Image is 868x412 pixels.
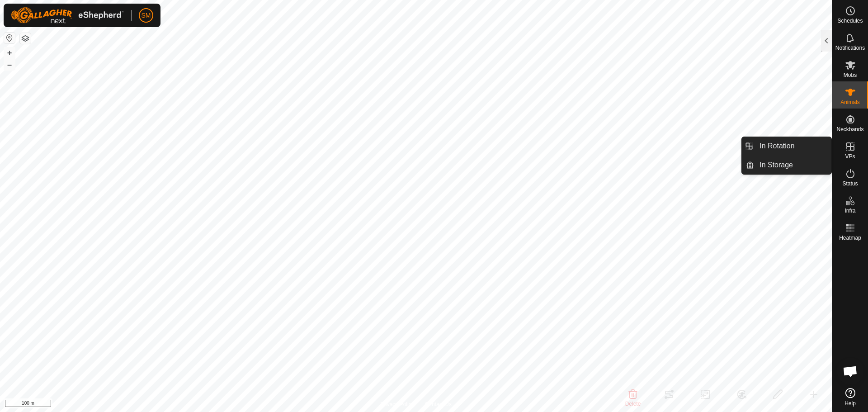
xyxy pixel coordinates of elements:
span: Status [842,181,858,186]
span: Mobs [844,72,857,78]
button: Map Layers [20,33,31,44]
span: Help [844,401,856,406]
a: Help [832,384,868,410]
span: Infra [844,208,855,213]
button: + [4,47,15,58]
span: Schedules [837,18,863,24]
a: Privacy Policy [380,400,414,408]
span: Animals [840,99,860,105]
a: In Storage [754,156,831,174]
span: Heatmap [839,235,861,241]
button: – [4,59,15,70]
a: In Rotation [754,137,831,155]
span: In Storage [759,160,793,170]
li: In Rotation [742,137,831,155]
span: SM [142,11,151,20]
span: VPs [845,154,855,159]
img: Gallagher Logo [11,7,124,24]
button: Reset Map [4,33,15,43]
div: Open chat [837,358,864,385]
span: Notifications [835,45,865,51]
a: Contact Us [425,400,452,408]
span: In Rotation [759,141,794,152]
li: In Storage [742,156,831,174]
span: Neckbands [836,127,863,132]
